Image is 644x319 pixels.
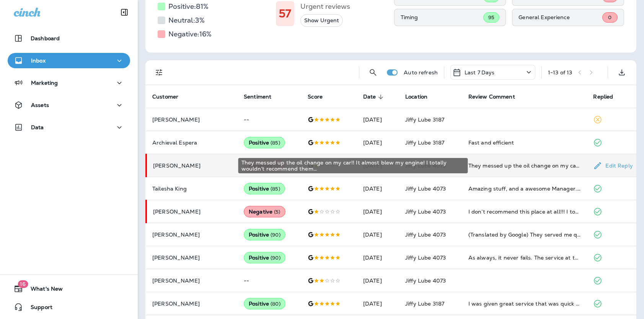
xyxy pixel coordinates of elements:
p: [PERSON_NAME] [153,163,232,169]
div: They messed up the oil change on my car!! It almost blew my engine! I totally wouldn’t recommend ... [468,162,581,169]
span: Jiffy Lube 4073 [405,231,446,238]
span: Review Comment [468,94,515,100]
td: -- [238,269,302,292]
span: Customer [152,94,178,100]
p: [PERSON_NAME] [152,301,232,307]
span: Replied [593,94,613,100]
span: Jiffy Lube 4073 [405,254,446,261]
button: Dashboard [8,31,130,46]
button: Support [8,299,130,315]
div: 1 - 13 of 13 [548,69,572,76]
td: [DATE] [357,131,399,154]
button: Inbox [8,53,130,68]
h1: 57 [279,7,291,20]
div: They messed up the oil change on my car!! It almost blew my engine! I totally wouldn’t recommend ... [238,158,468,173]
span: ( 80 ) [271,301,280,307]
span: ( 5 ) [274,209,280,215]
button: Data [8,120,130,135]
button: Assets [8,97,130,113]
p: [PERSON_NAME] [153,209,232,215]
h5: Negative: 16 % [168,28,212,40]
p: Data [31,124,44,130]
button: Marketing [8,75,130,90]
span: Jiffy Lube 3187 [405,139,444,146]
span: Jiffy Lube 3187 [405,116,444,123]
span: Score [308,94,333,100]
p: General Experience [518,14,602,20]
span: ( 90 ) [271,232,280,238]
p: [PERSON_NAME] [152,255,232,261]
span: Jiffy Lube 3187 [405,300,444,307]
div: Amazing stuff, and a awesome Manager. Staff was very kind, patient and informative. Service was q... [468,185,581,192]
span: What's New [23,286,63,295]
p: Marketing [31,80,58,86]
span: ( 85 ) [271,186,280,192]
td: [DATE] [357,246,399,269]
span: Replied [593,94,623,100]
button: Show Urgent [300,14,343,27]
div: Positive [244,183,285,194]
p: Dashboard [31,35,60,41]
p: Edit Reply [602,163,633,169]
p: [PERSON_NAME] [152,117,232,123]
div: As always, it never fails. The service at this store is what you want. You get fast, friendly and... [468,254,581,261]
td: [DATE] [357,108,399,131]
span: Customer [152,94,188,100]
p: [PERSON_NAME] [152,232,232,238]
span: Date [363,94,376,100]
td: [DATE] [357,177,399,200]
p: Assets [31,102,49,108]
td: -- [238,108,302,131]
div: I don’t recommend this place at all!!! I took my car to get an oil change and they said it still ... [468,208,581,215]
h5: Neutral: 3 % [168,14,205,26]
td: [DATE] [357,269,399,292]
button: Collapse Sidebar [114,5,135,20]
div: Positive [244,252,285,263]
span: ( 85 ) [271,140,280,146]
span: Sentiment [244,94,271,100]
button: Export as CSV [614,65,629,80]
td: [DATE] [357,154,399,177]
p: Tailesha King [152,186,232,192]
p: Timing [401,14,483,20]
span: Date [363,94,386,100]
div: Fast and efficient [468,139,581,146]
p: Archieval Espera [152,140,232,146]
span: 16 [18,280,28,288]
div: Positive [244,137,285,148]
span: Score [308,94,323,100]
h5: Urgent reviews [300,0,350,13]
p: Last 7 Days [465,69,495,76]
span: ( 90 ) [271,255,280,261]
button: Filters [152,65,167,80]
button: Search Reviews [365,65,381,80]
span: Jiffy Lube 4073 [405,277,446,284]
div: (Translated by Google) They served me quickly and provided excellent service! 100% recommended. (... [468,231,581,238]
td: [DATE] [357,292,399,315]
div: I was given great service that was quick and honest. [468,300,581,307]
span: 95 [488,14,494,21]
div: Positive [244,298,285,309]
h5: Positive: 81 % [168,0,209,13]
td: [DATE] [357,200,399,223]
span: Location [405,94,427,100]
span: Location [405,94,437,100]
span: Jiffy Lube 4073 [405,185,446,192]
p: Auto refresh [404,69,438,76]
span: Jiffy Lube 4073 [405,208,446,215]
div: Negative [244,206,285,217]
span: Review Comment [468,94,525,100]
span: Support [23,304,52,313]
span: Sentiment [244,94,281,100]
span: 0 [608,14,611,21]
td: [DATE] [357,223,399,246]
p: [PERSON_NAME] [152,278,232,284]
p: Inbox [31,58,46,64]
button: 16What's New [8,281,130,296]
div: Positive [244,229,285,240]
